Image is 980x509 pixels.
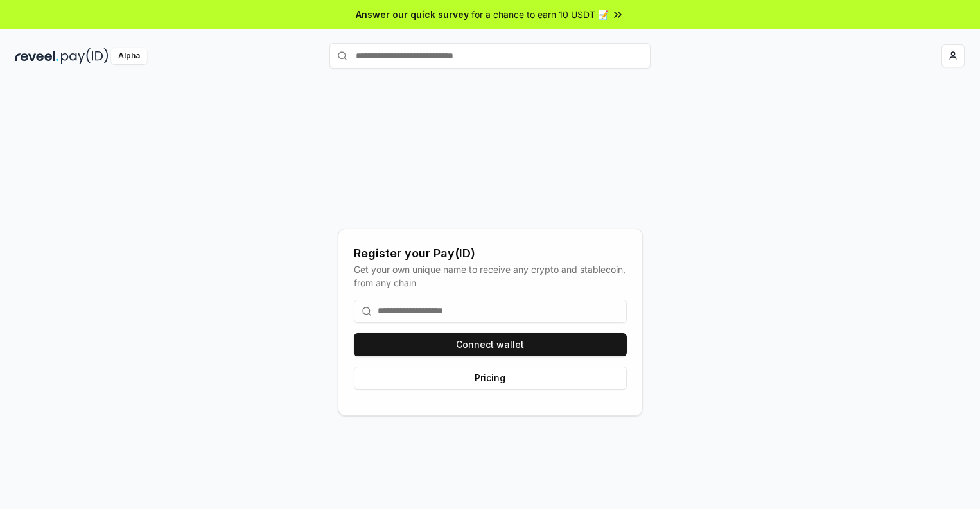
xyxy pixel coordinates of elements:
button: Pricing [354,367,627,390]
div: Register your Pay(ID) [354,245,627,263]
img: reveel_dark [15,48,58,64]
span: for a chance to earn 10 USDT 📝 [471,8,609,21]
button: Connect wallet [354,333,627,356]
div: Get your own unique name to receive any crypto and stablecoin, from any chain [354,263,627,289]
img: pay_id [61,48,109,64]
span: Answer our quick survey [356,8,469,21]
div: Alpha [111,48,147,64]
